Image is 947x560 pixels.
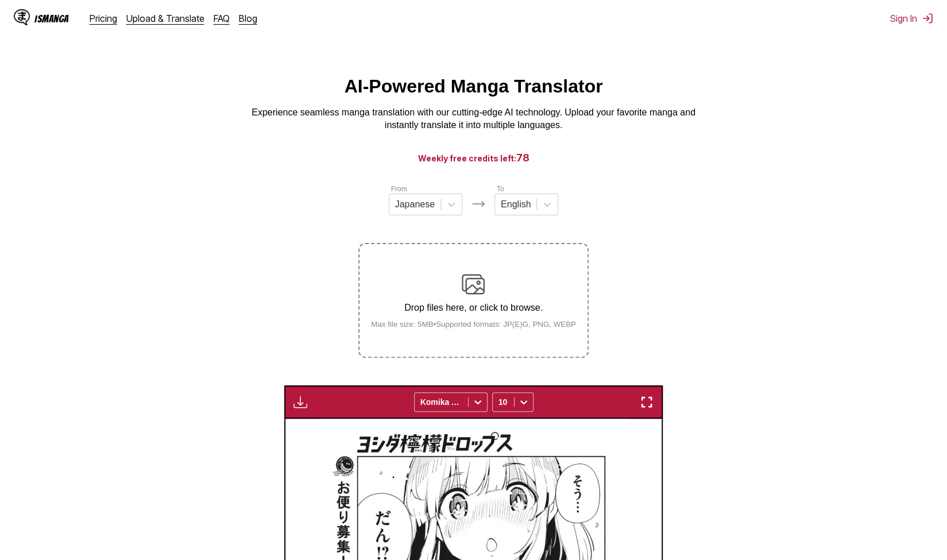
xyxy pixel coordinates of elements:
a: Upload & Translate [126,13,204,24]
span: 78 [516,152,529,164]
a: IsManga LogoIsManga [14,9,90,28]
a: Pricing [90,13,117,24]
label: From [391,185,407,193]
img: Languages icon [471,197,485,211]
div: IsManga [34,13,69,24]
a: Blog [239,13,257,24]
h1: AI-Powered Manga Translator [345,76,603,97]
label: To [497,185,504,193]
p: Drop files here, or click to browse. [362,303,585,313]
img: IsManga Logo [14,9,30,25]
img: Enter fullscreen [640,395,654,409]
h3: Weekly free credits left: [28,150,919,165]
a: FAQ [214,13,230,24]
p: Experience seamless manga translation with our cutting-edge AI technology. Upload your favorite m... [244,106,704,132]
img: Sign out [922,13,933,24]
button: Sign In [890,13,933,24]
small: Max file size: 5MB • Supported formats: JP(E)G, PNG, WEBP [362,320,585,329]
img: Download translated images [293,395,307,409]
